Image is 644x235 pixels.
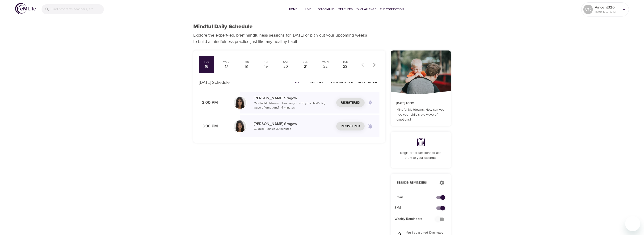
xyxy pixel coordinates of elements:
span: Home [287,7,299,12]
button: Registered [336,98,365,107]
span: Live [303,7,314,12]
img: Lara_Sragow-min.jpg [234,97,246,109]
img: logo [15,3,36,14]
span: All [292,80,303,85]
div: 22 [320,64,331,69]
button: All [290,79,305,86]
div: 19 [260,64,272,69]
span: Weekly Reminders [395,217,440,222]
button: Daily Topic [307,79,326,86]
div: Tue [201,60,213,64]
p: Explore the expert-led, brief mindfulness sessions for [DATE] or plan out your upcoming weeks to ... [193,32,370,45]
p: Session Reminders [396,180,434,185]
p: 14052 Mindful Minutes [595,10,620,14]
span: On-Demand [318,7,335,12]
div: 16 [201,64,213,69]
div: 17 [220,64,232,69]
div: 21 [300,64,311,69]
span: Ask a Teacher [358,80,378,85]
div: 23 [339,64,351,69]
p: 3:30 PM [199,123,218,130]
p: [PERSON_NAME] Sragow [254,121,333,127]
div: 18 [240,64,252,69]
p: 3:00 PM [199,100,218,106]
span: SMS [395,206,440,210]
p: Mindful Meltdowns: How can you ride your child's big wave of emotions? · 14 minutes [254,101,333,110]
div: VO [583,5,593,14]
span: 1% Challenge [356,7,376,12]
p: [PERSON_NAME] Sragow [254,95,333,101]
div: Sat [280,60,292,64]
p: Guided Practice · 30 minutes [254,127,333,131]
div: Fri [260,60,272,64]
div: Tue [339,60,351,64]
p: Mindful Meltdowns: How can you ride your child's big wave of emotions? [396,107,445,122]
iframe: Button to launch messaging window [625,216,640,231]
span: Remind me when a class goes live every Tuesday at 3:30 PM [365,121,376,132]
p: Vincent326 [595,4,620,10]
span: Daily Topic [309,80,324,85]
button: Ask a Teacher [356,79,379,86]
span: Teachers [338,7,353,12]
span: Registered [341,123,360,129]
div: 20 [280,64,292,69]
h1: Mindful Daily Schedule [193,23,253,30]
div: Wed [220,60,232,64]
span: Remind me when a class goes live every Tuesday at 3:00 PM [365,97,376,108]
p: [DATE] Schedule [199,79,230,86]
button: Registered [336,122,365,131]
div: Thu [240,60,252,64]
span: Guided Practice [330,80,353,85]
p: [DATE] Topic [396,101,445,105]
img: Lara_Sragow-min.jpg [234,120,246,132]
div: Mon [320,60,331,64]
span: Email [395,195,440,200]
input: Find programs, teachers, etc... [51,4,104,14]
span: Registered [341,100,360,106]
button: Guided Practice [328,79,354,86]
p: Register for sessions to add them to your calendar [396,151,445,160]
div: Sun [300,60,311,64]
span: The Connection [380,7,404,12]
